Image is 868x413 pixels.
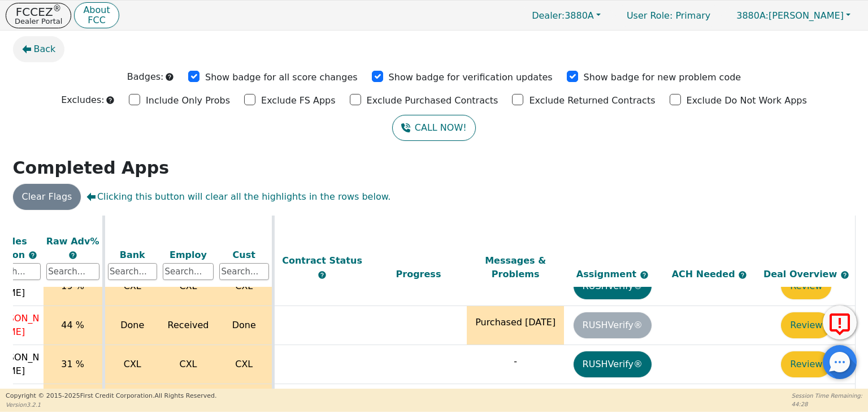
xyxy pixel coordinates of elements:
p: FCCEZ [15,6,62,18]
button: AboutFCC [74,2,119,29]
p: Exclude Returned Contracts [529,94,655,107]
span: [PERSON_NAME] [736,10,844,21]
p: Exclude Do Not Work Apps [687,94,807,107]
td: Done [103,306,160,345]
input: Search... [46,263,99,280]
button: FCCEZ®Dealer Portal [6,3,71,28]
p: Purchased [DATE] [470,316,561,329]
p: FCC [83,16,110,25]
button: Dealer:3880A [520,7,613,24]
button: Clear Flags [13,184,81,210]
p: Include Only Probs [146,94,230,107]
button: Review [781,351,831,377]
input: Search... [108,263,158,280]
span: 3880A: [736,10,769,21]
p: Exclude FS Apps [261,94,336,107]
span: 44 % [61,320,84,330]
span: Dealer: [532,10,565,21]
button: 3880A:[PERSON_NAME] [724,7,862,24]
td: CXL [216,345,273,384]
span: Clicking this button will clear all the highlights in the rows below. [86,190,390,204]
p: Show badge for verification updates [389,71,553,84]
span: 31 % [61,359,84,369]
button: Review [781,312,831,338]
span: 3880A [532,10,594,21]
p: Version 3.2.1 [6,401,216,409]
input: Search... [163,263,214,280]
div: Employ [163,248,214,261]
p: Show badge for new problem code [584,71,741,84]
p: Exclude Purchased Contracts [367,94,498,107]
strong: Completed Apps [13,158,170,178]
span: Back [34,42,56,56]
button: Back [13,36,65,62]
div: Cust [219,248,269,261]
span: Deal Overview [763,269,849,279]
td: Received [160,306,216,345]
p: Copyright © 2015- 2025 First Credit Corporation. [6,392,216,401]
div: Bank [108,248,158,261]
button: Report Error to FCC [823,306,857,339]
a: User Role: Primary [615,5,722,27]
span: All Rights Reserved. [154,392,216,399]
p: Session Time Remaining: [792,392,862,400]
button: RUSHVerify® [574,351,652,377]
p: Excludes: [61,93,104,107]
span: Raw Adv% [46,235,99,246]
button: CALL NOW! [392,115,475,141]
td: CXL [103,345,160,384]
p: Dealer Portal [15,18,62,25]
p: 44:28 [792,400,862,408]
input: Search... [219,263,269,280]
div: Progress [373,268,465,281]
p: Primary [615,5,722,27]
span: Assignment [576,269,640,279]
span: Contract Status [282,255,362,266]
td: CXL [160,345,216,384]
span: User Role : [627,10,672,21]
p: - [470,355,561,368]
td: Done [216,306,273,345]
div: Messages & Problems [470,254,561,281]
p: Show badge for all score changes [205,71,358,84]
sup: ® [53,3,62,14]
p: Badges: [127,70,164,84]
p: About [83,6,110,15]
span: ACH Needed [672,269,739,279]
